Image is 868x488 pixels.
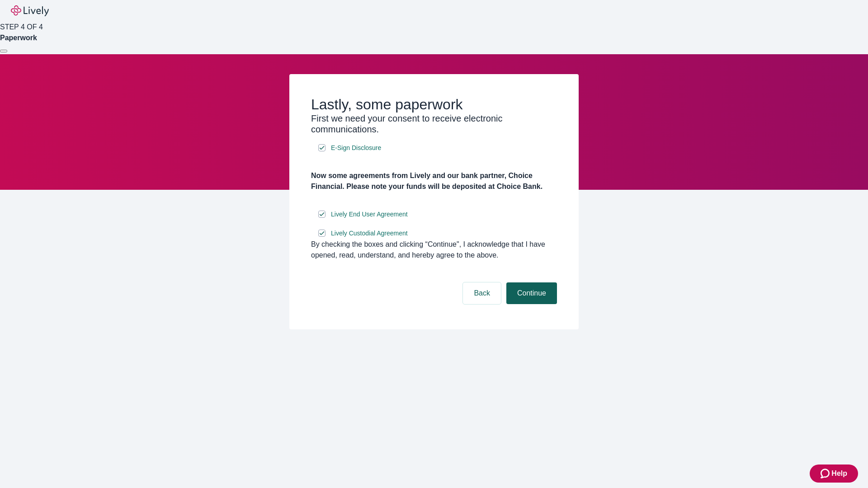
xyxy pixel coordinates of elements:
span: E-Sign Disclosure [331,143,381,153]
span: Lively Custodial Agreement [331,229,408,238]
button: Zendesk support iconHelp [810,465,858,483]
h3: First we need your consent to receive electronic communications. [311,113,557,135]
button: Back [463,282,501,304]
svg: Zendesk support icon [821,468,831,479]
span: Lively End User Agreement [331,210,408,219]
a: e-sign disclosure document [329,209,410,220]
button: Continue [506,282,557,304]
h2: Lastly, some paperwork [311,96,557,113]
h4: Now some agreements from Lively and our bank partner, Choice Financial. Please note your funds wi... [311,170,557,192]
a: e-sign disclosure document [329,142,383,154]
a: e-sign disclosure document [329,228,410,239]
span: Help [831,468,847,479]
img: Lively [11,5,49,16]
div: By checking the boxes and clicking “Continue", I acknowledge that I have opened, read, understand... [311,239,557,261]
